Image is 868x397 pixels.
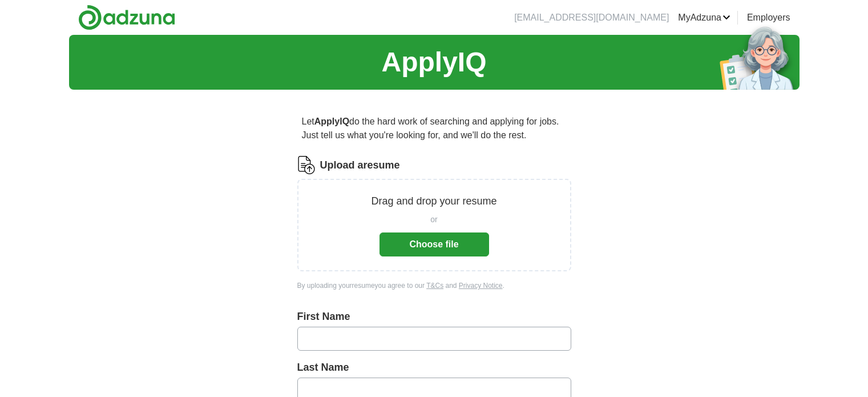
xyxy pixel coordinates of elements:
span: or [430,214,437,226]
a: T&Cs [426,282,443,290]
img: CV Icon [297,156,316,174]
strong: ApplyIQ [314,117,349,126]
label: First Name [297,309,571,324]
h1: ApplyIQ [381,42,486,83]
a: Privacy Notice [459,282,503,290]
li: [EMAIL_ADDRESS][DOMAIN_NAME] [514,11,669,25]
a: Employers [747,11,790,25]
div: By uploading your resume you agree to our and . [297,280,571,291]
label: Upload a resume [320,158,400,173]
label: Last Name [297,360,571,375]
a: MyAdzuna [678,11,730,25]
p: Let do the hard work of searching and applying for jobs. Just tell us what you're looking for, an... [297,110,571,147]
p: Drag and drop your resume [371,194,496,209]
img: Adzuna logo [78,5,175,30]
button: Choose file [380,232,489,256]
